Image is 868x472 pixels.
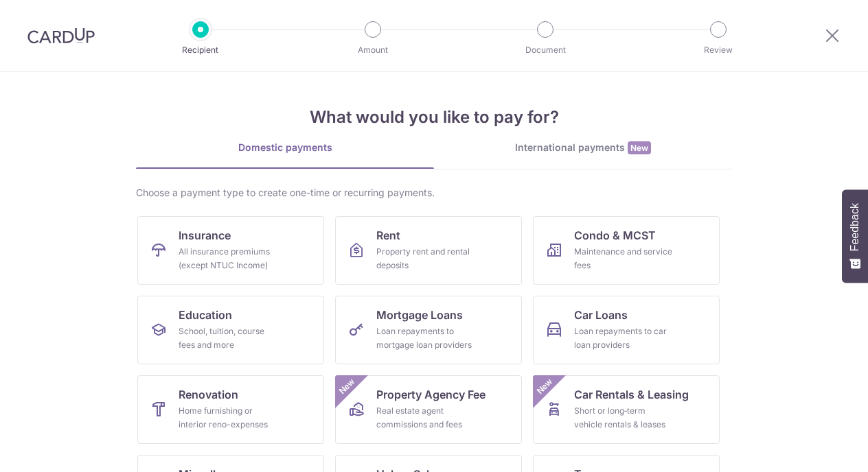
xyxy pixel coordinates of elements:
[628,141,651,154] span: New
[179,227,231,244] span: Insurance
[335,375,522,444] a: Property Agency FeeReal estate agent commissions and feesNew
[179,386,238,403] span: Renovation
[434,141,732,155] div: International payments
[376,245,475,272] div: Property rent and rental deposits
[533,296,720,364] a: Car LoansLoan repayments to car loan providers
[376,324,475,352] div: Loan repayments to mortgage loan providers
[376,386,486,403] span: Property Agency Fee
[376,227,400,244] span: Rent
[137,296,324,364] a: EducationSchool, tuition, course fees and more
[842,189,868,283] button: Feedback - Show survey
[136,186,732,200] div: Choose a payment type to create one-time or recurring payments.
[780,431,854,465] iframe: Opens a widget where you can find more information
[574,227,656,244] span: Condo & MCST
[494,43,596,57] p: Document
[667,43,769,57] p: Review
[533,375,720,444] a: Car Rentals & LeasingShort or long‑term vehicle rentals & leasesNew
[849,203,861,251] span: Feedback
[376,307,463,323] span: Mortgage Loans
[136,141,434,154] div: Domestic payments
[322,43,424,57] p: Amount
[137,216,324,285] a: InsuranceAll insurance premiums (except NTUC Income)
[179,404,277,432] div: Home furnishing or interior reno-expenses
[150,43,251,57] p: Recipient
[574,245,673,272] div: Maintenance and service fees
[574,324,673,352] div: Loan repayments to car loan providers
[336,375,358,398] span: New
[533,216,720,285] a: Condo & MCSTMaintenance and service fees
[534,375,556,398] span: New
[574,307,628,323] span: Car Loans
[179,245,277,272] div: All insurance premiums (except NTUC Income)
[376,404,475,432] div: Real estate agent commissions and fees
[574,386,689,403] span: Car Rentals & Leasing
[179,307,232,323] span: Education
[179,324,277,352] div: School, tuition, course fees and more
[335,216,522,285] a: RentProperty rent and rental deposits
[137,375,324,444] a: RenovationHome furnishing or interior reno-expenses
[335,296,522,364] a: Mortgage LoansLoan repayments to mortgage loan providers
[136,105,732,130] h4: What would you like to pay for?
[27,27,95,44] img: CardUp
[574,404,673,432] div: Short or long‑term vehicle rentals & leases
